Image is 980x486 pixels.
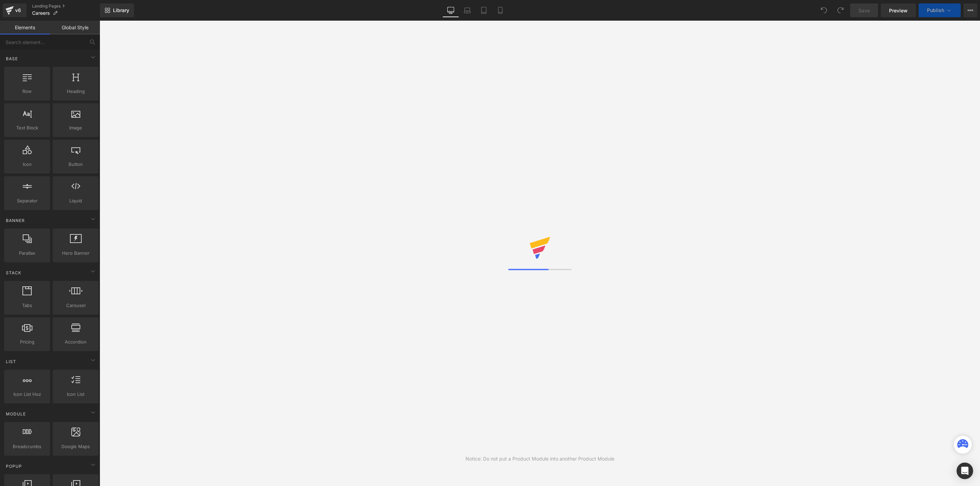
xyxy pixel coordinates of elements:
[492,3,509,17] a: Mobile
[858,7,870,14] span: Save
[476,3,492,17] a: Tablet
[55,250,96,257] span: Hero Banner
[919,3,961,17] button: Publish
[55,197,96,204] span: Liquid
[5,217,25,224] span: Banner
[3,3,27,17] a: v6
[55,338,96,346] span: Accordion
[442,3,459,17] a: Desktop
[5,55,19,62] span: Base
[14,6,22,15] div: v6
[55,124,96,131] span: Image
[963,3,977,17] button: More
[957,463,973,479] div: Open Intercom Messenger
[6,391,48,398] span: Icon List Hoz
[466,455,614,463] div: Notice: Do not put a Product Module into another Product Module
[5,358,17,365] span: List
[6,338,48,346] span: Pricing
[50,21,100,34] a: Global Style
[6,197,48,204] span: Separator
[55,391,96,398] span: Icon List
[834,3,847,17] button: Redo
[113,7,129,13] span: Library
[55,88,96,95] span: Heading
[881,3,916,17] a: Preview
[55,443,96,450] span: Google Maps
[32,3,100,9] a: Landing Pages
[6,250,48,257] span: Parallax
[55,302,96,309] span: Carousel
[5,270,22,276] span: Stack
[6,124,48,131] span: Text Block
[927,8,944,13] span: Publish
[817,3,831,17] button: Undo
[6,161,48,168] span: Icon
[6,443,48,450] span: Breadcrumbs
[889,7,908,14] span: Preview
[6,88,48,95] span: Row
[5,411,27,417] span: Module
[5,463,23,469] span: Popup
[6,302,48,309] span: Tabs
[55,161,96,168] span: Button
[32,10,50,16] span: Careers
[459,3,476,17] a: Laptop
[100,3,134,17] a: New Library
